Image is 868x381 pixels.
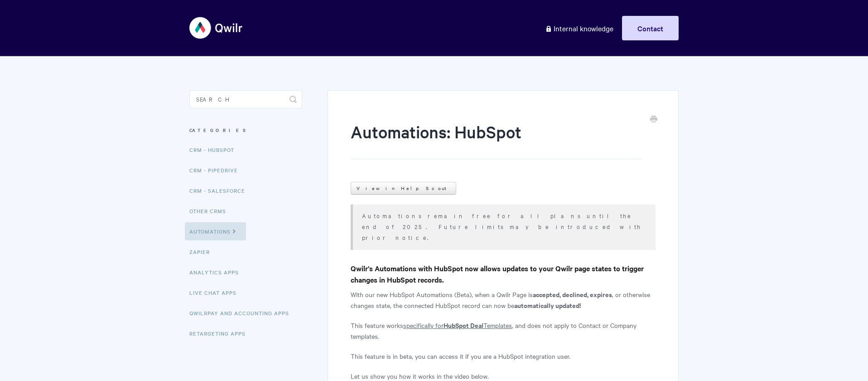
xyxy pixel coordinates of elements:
u: specifically for [403,321,444,330]
u: Templates [483,321,512,330]
img: Qwilr Help Center [189,11,243,45]
a: QwilrPay and Accounting Apps [189,304,296,322]
a: Other CRMs [189,202,233,220]
p: Automations remain free for all plans until the end of 2025. Future limits may be introduced with... [362,210,644,243]
b: accepted, declined, expires [533,289,612,299]
a: Retargeting Apps [189,324,252,342]
a: Internal knowledge [538,16,620,40]
a: View in Help Scout [351,182,456,195]
b: HubSpot Deal [444,320,483,330]
a: Contact [622,16,679,40]
a: Analytics Apps [189,263,246,281]
h4: Qwilr's Automations with HubSpot now allows updates to your Qwilr page states to trigger changes ... [351,263,656,285]
b: automatically updated! [514,300,581,310]
a: Print this Article [650,115,657,125]
a: Zapier [189,243,217,261]
input: Search [189,90,302,108]
p: This feature works , and does not apply to Contact or Company templates. [351,320,656,342]
p: This feature is in beta, you can access it if you are a HubSpot integration user. [351,351,656,361]
h3: Categories [189,122,302,138]
a: CRM - Pipedrive [189,161,245,179]
p: With our new HubSpot Automations (Beta), when a Qwilr Page is , or otherwise changes state, the c... [351,289,656,311]
a: CRM - Salesforce [189,181,252,200]
a: Live Chat Apps [189,283,243,302]
a: Automations [185,222,246,240]
h1: Automations: HubSpot [351,120,642,159]
a: CRM - HubSpot [189,141,241,159]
